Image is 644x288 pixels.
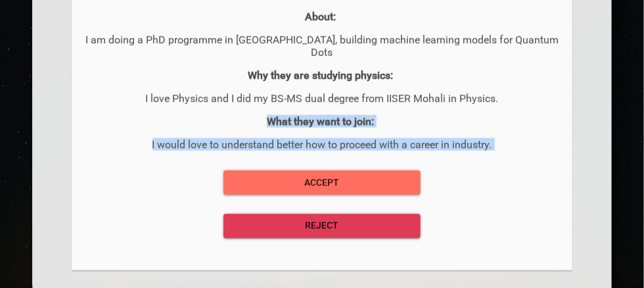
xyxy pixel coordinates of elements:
p: I love Physics and I did my BS-MS dual degree from IISER Mohali in Physics. [85,92,559,104]
span: Accept [234,174,410,190]
p: About: [85,10,559,22]
p: Why they are studying physics: [85,69,559,81]
p: I would love to understand better how to proceed with a career in industry. [85,138,559,150]
button: Reject [223,214,421,238]
p: I am doing a PhD programme in [GEOGRAPHIC_DATA], building machine learning models for Quantum Dots [85,33,559,58]
p: What they want to join: [85,115,559,127]
span: Reject [234,217,410,234]
button: Accept [223,170,421,194]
